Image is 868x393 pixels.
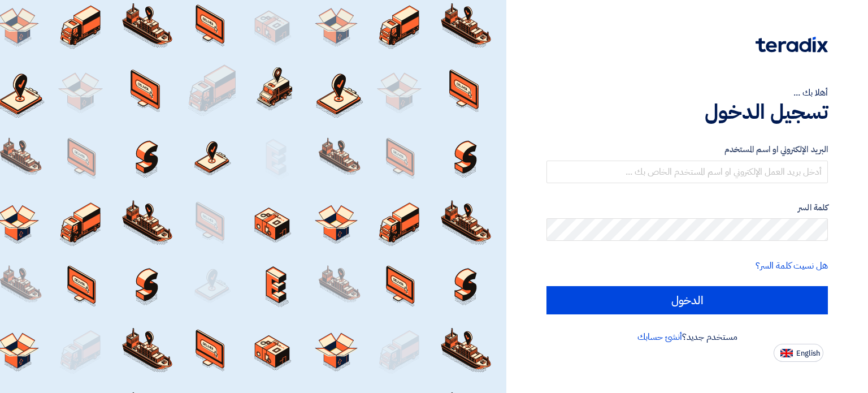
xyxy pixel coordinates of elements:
[546,161,828,183] input: أدخل بريد العمل الإلكتروني او اسم المستخدم الخاص بك ...
[546,330,828,344] div: مستخدم جديد؟
[774,344,823,362] button: English
[546,86,828,100] div: أهلا بك ...
[546,201,828,214] label: كلمة السر
[546,286,828,314] input: الدخول
[756,37,828,53] img: Teradix logo
[780,349,793,357] img: en-US.png
[756,259,828,273] a: هل نسيت كلمة السر؟
[796,349,820,357] span: English
[637,330,682,344] a: أنشئ حسابك
[546,143,828,156] label: البريد الإلكتروني او اسم المستخدم
[546,100,828,124] h1: تسجيل الدخول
